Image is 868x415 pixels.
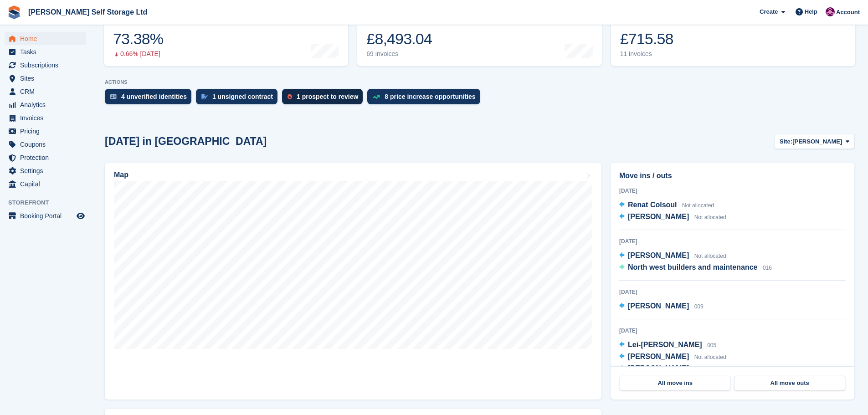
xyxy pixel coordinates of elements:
[5,98,86,111] a: menu
[20,138,75,151] span: Coupons
[366,50,434,58] div: 69 invoices
[20,112,75,124] span: Invoices
[5,85,86,98] a: menu
[620,30,683,48] div: £715.58
[367,89,484,109] a: 8 price increase opportunities
[734,376,845,390] a: All move outs
[5,138,86,151] a: menu
[5,32,86,45] a: menu
[105,79,854,85] p: ACTIONS
[7,5,21,19] img: stora-icon-8386f47178a22dfd0bd8f6a31ec36ba5ce8667c1dd55bd0f319d3a0aa187defe.svg
[25,5,151,20] a: [PERSON_NAME] Self Storage Ltd
[357,8,601,66] a: Month-to-date sales £8,493.04 69 invoices
[620,50,683,58] div: 11 invoices
[20,164,75,177] span: Settings
[5,125,86,138] a: menu
[20,98,75,111] span: Analytics
[196,89,282,109] a: 1 unsigned contract
[75,210,86,221] a: Preview store
[121,93,187,100] div: 4 unverified identities
[20,178,75,190] span: Capital
[775,134,854,149] button: Site: [PERSON_NAME]
[694,354,726,360] span: Not allocated
[619,327,846,335] div: [DATE]
[780,137,792,146] span: Site:
[366,30,434,48] div: £8,493.04
[105,163,601,400] a: Map
[20,125,75,138] span: Pricing
[201,94,208,99] img: contract_signature_icon-13c848040528278c33f63329250d36e43548de30e8caae1d1a13099fd9432cc5.svg
[105,89,196,109] a: 4 unverified identities
[760,7,778,16] span: Create
[619,288,846,296] div: [DATE]
[8,198,91,207] span: Storefront
[5,112,86,124] a: menu
[5,46,86,58] a: menu
[619,250,726,262] a: [PERSON_NAME] Not allocated
[20,151,75,164] span: Protection
[620,376,730,390] a: All move ins
[694,253,726,259] span: Not allocated
[707,342,716,348] span: 005
[114,171,128,179] h2: Map
[5,210,86,222] a: menu
[110,94,117,99] img: verify_identity-adf6edd0f0f0b5bbfe63781bf79b02c33cf7c696d77639b501bdc392416b5a36.svg
[619,211,726,223] a: [PERSON_NAME] Not allocated
[619,200,714,211] a: Renat Colsoul Not allocated
[826,7,835,16] img: Lydia Wild
[20,210,75,222] span: Booking Portal
[5,164,86,177] a: menu
[694,303,704,310] span: 009
[619,363,707,375] a: [PERSON_NAME] A012
[628,341,702,348] span: Lei-[PERSON_NAME]
[5,178,86,190] a: menu
[113,30,163,48] div: 73.38%
[385,93,475,100] div: 8 price increase opportunities
[792,137,842,146] span: [PERSON_NAME]
[212,93,273,100] div: 1 unsigned contract
[282,89,367,109] a: 1 prospect to review
[628,263,758,271] span: North west builders and maintenance
[20,59,75,72] span: Subscriptions
[619,237,846,246] div: [DATE]
[619,170,846,181] h2: Move ins / outs
[694,366,707,372] span: A012
[20,85,75,98] span: CRM
[5,151,86,164] a: menu
[628,353,689,360] span: [PERSON_NAME]
[373,95,380,99] img: price_increase_opportunities-93ffe204e8149a01c8c9dc8f82e8f89637d9d84a8eef4429ea346261dce0b2c0.svg
[763,265,772,271] span: 016
[628,201,677,209] span: Renat Colsoul
[619,351,726,363] a: [PERSON_NAME] Not allocated
[105,135,267,148] h2: [DATE] in [GEOGRAPHIC_DATA]
[628,364,689,372] span: [PERSON_NAME]
[5,72,86,85] a: menu
[619,187,846,195] div: [DATE]
[628,302,689,310] span: [PERSON_NAME]
[20,32,75,45] span: Home
[288,94,292,99] img: prospect-51fa495bee0391a8d652442698ab0144808aea92771e9ea1ae160a38d050c398.svg
[619,339,716,351] a: Lei-[PERSON_NAME] 005
[20,72,75,85] span: Sites
[628,213,689,220] span: [PERSON_NAME]
[113,50,163,58] div: 0.66% [DATE]
[694,214,726,220] span: Not allocated
[20,46,75,58] span: Tasks
[682,202,714,209] span: Not allocated
[805,7,817,16] span: Help
[619,301,704,313] a: [PERSON_NAME] 009
[836,8,860,17] span: Account
[297,93,358,100] div: 1 prospect to review
[619,262,772,274] a: North west builders and maintenance 016
[628,251,689,259] span: [PERSON_NAME]
[104,8,348,66] a: Occupancy 73.38% 0.66% [DATE]
[5,59,86,72] a: menu
[611,8,855,66] a: Awaiting payment £715.58 11 invoices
